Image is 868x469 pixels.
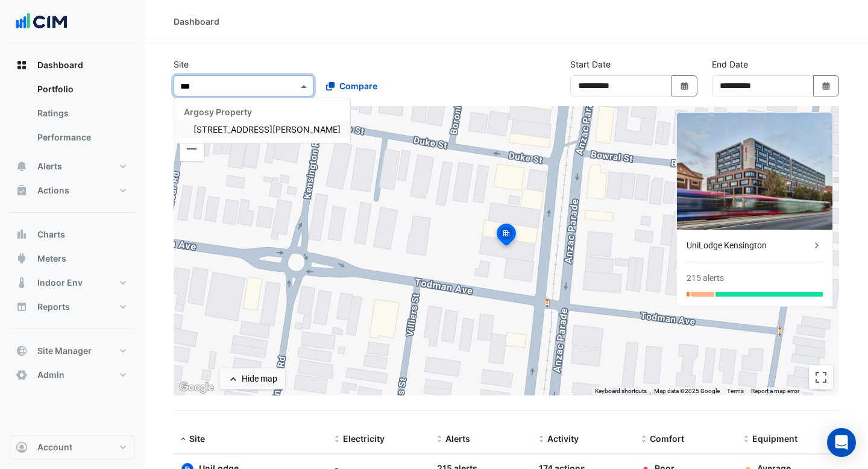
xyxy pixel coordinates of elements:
app-icon: Reports [16,301,28,313]
span: [STREET_ADDRESS][PERSON_NAME] [193,124,341,134]
span: Map data ©2025 Google [654,388,720,394]
label: Site [174,58,189,71]
span: Actions [37,184,69,197]
span: Dashboard [37,59,83,71]
fa-icon: Select Date [821,81,832,91]
button: Dashboard [10,53,135,77]
app-icon: Alerts [16,160,28,172]
app-icon: Charts [16,228,28,241]
button: Compare [318,75,385,96]
span: Activity [547,433,579,444]
button: Toggle fullscreen view [809,365,833,389]
span: Site [189,433,205,444]
button: Zoom out [180,137,204,161]
span: Admin [37,369,64,381]
img: Company Logo [14,10,69,34]
button: Keyboard shortcuts [595,387,647,395]
span: Account [37,441,72,453]
span: Electricity [343,433,385,444]
app-icon: Indoor Env [16,277,28,289]
span: Equipment [752,433,797,444]
div: Dashboard [10,77,135,154]
div: Options List [174,98,350,143]
div: UniLodge Kensington [687,239,811,252]
span: Compare [339,80,377,92]
app-icon: Site Manager [16,345,28,357]
a: Open this area in Google Maps (opens a new window) [177,380,216,395]
label: End Date [712,58,748,71]
span: Indoor Env [37,277,83,289]
div: Open Intercom Messenger [827,428,856,457]
img: UniLodge Kensington [677,113,832,230]
app-icon: Meters [16,253,28,265]
span: Charts [37,228,65,241]
app-icon: Admin [16,369,28,381]
button: Account [10,435,135,459]
app-icon: Actions [16,184,28,197]
button: Site Manager [10,339,135,363]
button: Admin [10,363,135,387]
button: Actions [10,178,135,203]
span: Alerts [445,433,470,444]
a: Terms (opens in new tab) [727,388,744,394]
a: Ratings [28,101,135,125]
a: Performance [28,125,135,150]
div: 215 alerts [687,272,724,285]
div: Dashboard [174,15,219,28]
button: Charts [10,222,135,247]
span: Site Manager [37,345,92,357]
span: Alerts [37,160,62,172]
span: Meters [37,253,66,265]
button: Indoor Env [10,271,135,295]
button: Alerts [10,154,135,178]
span: Comfort [650,433,684,444]
button: Reports [10,295,135,319]
img: site-pin-selected.svg [493,222,520,251]
label: Start Date [570,58,611,71]
div: Hide map [242,373,277,385]
a: Portfolio [28,77,135,101]
app-icon: Dashboard [16,59,28,71]
span: Reports [37,301,70,313]
img: Google [177,380,216,395]
a: Report a map error [751,388,799,394]
button: Meters [10,247,135,271]
fa-icon: Select Date [679,81,690,91]
span: Argosy Property [184,107,252,117]
button: Hide map [219,368,285,389]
